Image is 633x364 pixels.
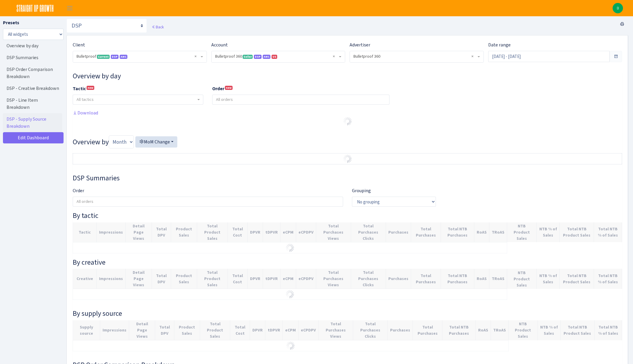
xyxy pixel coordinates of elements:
a: DSP - Line Item Breakdown [3,94,62,113]
th: eCPDPV [296,269,316,289]
th: Total Product Sales [200,320,230,340]
th: Total DPV [155,320,174,340]
span: DSP [254,55,262,59]
th: Total Purchases Views [318,320,353,340]
a: B [613,3,623,13]
h4: By creative [73,258,622,267]
span: Amazon Marketing Cloud [120,55,127,59]
th: Total NTB Purchases [441,269,474,289]
img: Preloader [285,289,295,299]
th: Total NTB Purchases [441,222,474,242]
span: Remove all items [333,54,335,59]
span: Bulletproof 360 <span class="badge badge-success">Seller</span><span class="badge badge-primary">... [212,51,345,62]
span: Bulletproof 360 [350,51,483,62]
th: TRoAS [489,269,507,289]
th: DPVR [247,222,263,242]
span: US [272,55,277,59]
h4: By tactic [73,211,622,220]
span: Bulletproof <span class="badge badge-success">Current</span><span class="badge badge-primary">DSP... [77,54,199,59]
th: eCPM [280,222,296,242]
th: Total Product Sales [197,269,228,289]
a: DSP - Creative Breakdown [3,82,62,94]
th: eCPM [283,320,298,340]
img: Preloader [285,243,295,253]
th: eCPDPV [298,320,318,340]
th: Total DPV [152,222,171,242]
th: Total Purchases Views [316,269,351,289]
th: Total DPV [152,269,171,289]
button: Toggle navigation [62,3,77,13]
th: tDPVR [263,269,280,289]
img: Preloader [343,117,352,126]
th: NTB % of Sales [537,269,560,289]
th: Total Product Sales [197,222,228,242]
th: Detail Page Views [126,222,152,242]
th: Total NTB % of Sales [594,269,622,289]
img: Braden Astle [613,3,623,13]
sup: new [87,86,94,90]
th: DPVR [250,320,265,340]
th: Total NTB Product Sales [561,320,595,340]
button: MoM Change [135,136,177,148]
h3: Overview by [73,135,622,148]
th: tDPVR [265,320,283,340]
span: Remove all items [471,54,473,59]
b: Tactic [73,85,86,92]
label: Date range [488,41,511,48]
label: Presets [3,19,19,26]
th: RoAS [475,320,491,340]
a: DSP - Supply Source Breakdown [3,113,62,132]
span: Amazon Marketing Cloud [263,55,270,59]
th: Supply source [73,320,100,340]
th: Purchases [386,269,411,289]
a: Edit Dashboard [3,132,64,143]
th: NTB % of Sales [537,222,560,242]
th: Product Sales [174,320,200,340]
h3: Widget #10 [73,72,622,80]
input: All orders [73,197,343,206]
th: Detail Page Views [129,320,155,340]
th: Total Purchases Clicks [353,320,387,340]
th: Total Purchases [411,222,441,242]
label: Advertiser [350,41,370,48]
th: eCPM [280,269,296,289]
th: Product Sales [171,222,197,242]
span: Current [97,55,110,59]
th: Tactic [73,222,97,242]
span: Remove all items [194,54,197,59]
th: Total Purchases Views [316,222,351,242]
input: All orders [212,95,389,104]
label: Account [211,41,228,48]
th: Total NTB Product Sales [560,269,594,289]
th: Total Purchases Clicks [351,269,386,289]
th: Impressions [100,320,129,340]
span: DSP [111,55,119,59]
th: Total Purchases [411,269,441,289]
a: Back [152,24,164,30]
th: tDPVR [263,222,280,242]
th: NTB % of Sales [538,320,560,340]
th: RoAS [474,269,489,289]
th: Total NTB Product Sales [560,222,594,242]
th: Total Purchases [413,320,442,340]
span: All tactics [77,97,94,102]
img: Preloader [343,154,352,164]
th: TRoAS [489,222,507,242]
th: Impressions [97,222,126,242]
th: Purchases [387,320,413,340]
th: Creative [73,269,97,289]
label: Grouping [352,187,371,194]
label: Order [73,187,84,194]
label: Client [73,41,85,48]
sup: new [225,86,233,90]
th: Product Sales [171,269,197,289]
h3: Widget #37 [73,174,622,182]
span: Seller [243,55,253,59]
th: NTB Product Sales [507,269,537,289]
a: DSP Summaries [3,52,62,64]
th: Total Cost [228,269,247,289]
th: eCPDPV [296,222,316,242]
th: Total NTB % of Sales [594,320,622,340]
th: Total NTB Purchases [442,320,476,340]
th: Detail Page Views [126,269,152,289]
